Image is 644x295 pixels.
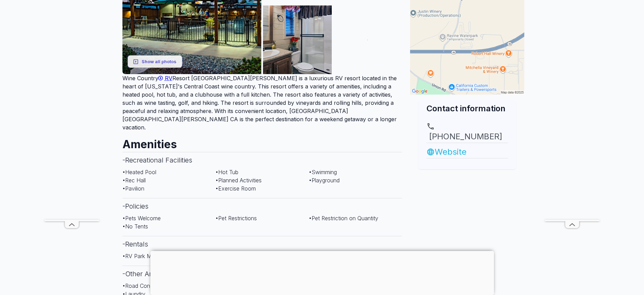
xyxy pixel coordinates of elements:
[122,236,402,252] h3: - Rentals
[158,75,172,82] a: RV
[128,55,182,68] button: Show all photos
[426,103,508,114] h2: Contact information
[309,215,378,222] span: • Pet Restriction on Quantity
[122,177,146,184] span: • Rec Hall
[426,146,508,158] a: Website
[215,169,238,175] span: • Hot Tub
[122,253,194,259] span: • RV Park Model Rentals (22)
[215,177,262,184] span: • Planned Activities
[122,152,402,168] h3: - Recreational Facilities
[309,169,337,175] span: • Swimming
[122,185,144,192] span: • Pavilion
[122,266,402,282] h3: - Other Amenities & Services
[122,74,402,131] p: Wine Country Resort [GEOGRAPHIC_DATA][PERSON_NAME] is a luxurious RV resort located in the heart ...
[545,15,600,220] iframe: Advertisement
[122,282,183,289] span: • Road Condition (Good)
[122,131,402,152] h2: Amenities
[215,185,256,192] span: • Exercise Room
[122,198,402,214] h3: - Policies
[410,169,524,255] iframe: Advertisement
[44,15,99,220] iframe: Advertisement
[150,251,494,293] iframe: Advertisement
[122,215,161,222] span: • Pets Welcome
[165,75,172,82] span: RV
[122,223,148,230] span: • No Tents
[426,122,508,143] a: [PHONE_NUMBER]
[122,169,156,175] span: • Heated Pool
[333,5,402,74] img: AAcXr8ppFeT6XWEcq8Xm3UHppnhv_8Ror7bkrDstLCZF6cHrg5QPh7ZnUo27CmbSZhzq0XiYXda4nMubrr1otHHVw7zzTB1Sv...
[215,215,257,222] span: • Pet Restrictions
[309,177,340,184] span: • Playground
[263,5,332,74] img: AAcXr8oo8IFUdpTzeIrACiHNKZCMVWMwwRuAVYM3yughCTFmSnpwVizrerD1rK7tSqyQ-Xpd_1W1SZY6q_T9S9JwrOBxmDh9l...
